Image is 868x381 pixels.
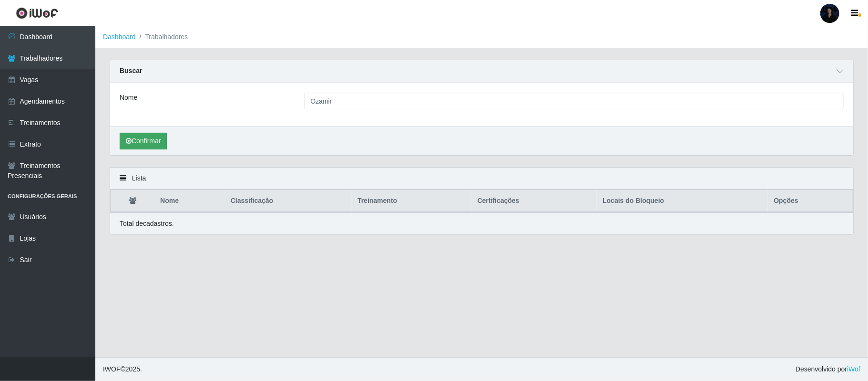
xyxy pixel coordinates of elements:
[103,33,136,41] a: Dashboard
[120,219,174,229] p: Total de cadastros.
[103,364,142,374] span: © 2025 .
[847,365,860,373] a: iWof
[95,26,868,48] nav: breadcrumb
[768,190,853,212] th: Opções
[225,190,352,212] th: Classificação
[120,67,142,74] strong: Buscar
[472,190,597,212] th: Certificações
[16,7,58,19] img: CoreUI Logo
[304,93,844,109] input: Digite o Nome...
[597,190,768,212] th: Locais do Bloqueio
[120,133,167,149] button: Confirmar
[352,190,472,212] th: Treinamento
[796,364,860,374] span: Desenvolvido por
[103,365,121,373] span: IWOF
[136,32,188,42] li: Trabalhadores
[154,190,225,212] th: Nome
[120,93,137,103] label: Nome
[110,168,853,190] div: Lista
